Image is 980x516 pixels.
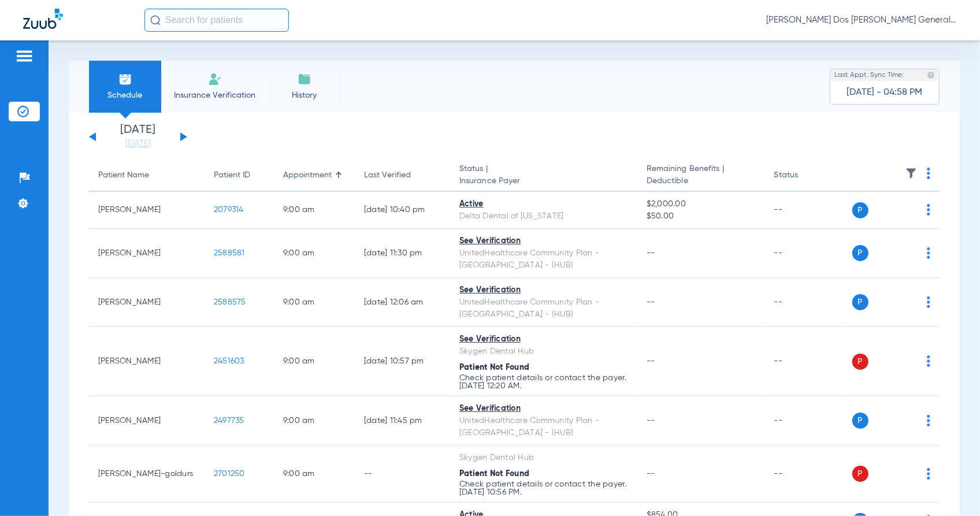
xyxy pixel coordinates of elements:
[834,69,904,81] span: Last Appt. Sync Time:
[103,138,173,150] a: [DATE]
[459,210,628,222] div: Delta Dental of [US_STATE]
[364,169,441,181] div: Last Verified
[170,90,259,101] span: Insurance Verification
[274,278,355,327] td: 9:00 AM
[214,169,265,181] div: Patient ID
[355,396,450,446] td: [DATE] 11:45 PM
[647,470,655,478] span: --
[89,327,205,396] td: [PERSON_NAME]
[927,355,930,367] img: group-dot-blue.svg
[98,169,195,181] div: Patient Name
[647,417,655,425] span: --
[450,159,637,192] th: Status |
[459,403,628,415] div: See Verification
[459,470,529,478] span: Patient Not Found
[98,169,149,181] div: Patient Name
[459,247,628,272] div: UnitedHealthcare Community Plan - [GEOGRAPHIC_DATA] - (HUB)
[23,9,63,29] img: Zuub Logo
[927,71,935,79] img: last sync help info
[214,417,244,425] span: 2497735
[765,396,843,446] td: --
[459,284,628,296] div: See Verification
[459,235,628,247] div: See Verification
[89,278,205,327] td: [PERSON_NAME]
[647,249,655,257] span: --
[847,87,923,98] span: [DATE] - 04:58 PM
[765,229,843,278] td: --
[647,357,655,365] span: --
[98,90,153,101] span: Schedule
[765,327,843,396] td: --
[459,333,628,346] div: See Verification
[150,15,161,25] img: Search Icon
[927,468,930,480] img: group-dot-blue.svg
[927,204,930,216] img: group-dot-blue.svg
[766,14,957,26] span: [PERSON_NAME] Dos [PERSON_NAME] General | Abra Health
[364,169,411,181] div: Last Verified
[214,169,250,181] div: Patient ID
[852,202,868,218] span: P
[274,192,355,229] td: 9:00 AM
[103,124,173,150] li: [DATE]
[459,415,628,439] div: UnitedHealthcare Community Plan - [GEOGRAPHIC_DATA] - (HUB)
[765,278,843,327] td: --
[459,198,628,210] div: Active
[852,245,868,261] span: P
[765,159,843,192] th: Status
[927,247,930,259] img: group-dot-blue.svg
[459,175,628,187] span: Insurance Payer
[214,357,244,365] span: 2451603
[647,210,756,222] span: $50.00
[765,446,843,503] td: --
[852,466,868,482] span: P
[214,206,244,214] span: 2079314
[214,298,246,306] span: 2588575
[459,296,628,321] div: UnitedHealthcare Community Plan - [GEOGRAPHIC_DATA] - (HUB)
[283,169,346,181] div: Appointment
[208,72,222,86] img: Manual Insurance Verification
[355,446,450,503] td: --
[647,175,756,187] span: Deductible
[852,354,868,370] span: P
[355,192,450,229] td: [DATE] 10:40 PM
[637,159,765,192] th: Remaining Benefits |
[459,363,529,372] span: Patient Not Found
[355,278,450,327] td: [DATE] 12:06 AM
[118,72,132,86] img: Schedule
[927,296,930,308] img: group-dot-blue.svg
[927,168,930,179] img: group-dot-blue.svg
[905,168,917,179] img: filter.svg
[15,49,34,63] img: hamburger-icon
[852,413,868,429] span: P
[298,72,311,86] img: History
[459,374,628,390] p: Check patient details or contact the payer. [DATE] 12:20 AM.
[89,229,205,278] td: [PERSON_NAME]
[89,446,205,503] td: [PERSON_NAME]-goldurs
[927,415,930,426] img: group-dot-blue.svg
[89,396,205,446] td: [PERSON_NAME]
[647,298,655,306] span: --
[459,452,628,464] div: Skygen Dental Hub
[214,470,245,478] span: 2701250
[283,169,332,181] div: Appointment
[89,192,205,229] td: [PERSON_NAME]
[459,480,628,496] p: Check patient details or contact the payer. [DATE] 10:56 PM.
[765,192,843,229] td: --
[274,327,355,396] td: 9:00 AM
[459,346,628,358] div: Skygen Dental Hub
[144,9,289,32] input: Search for patients
[274,446,355,503] td: 9:00 AM
[277,90,332,101] span: History
[214,249,245,257] span: 2588581
[852,294,868,310] span: P
[647,198,756,210] span: $2,000.00
[355,327,450,396] td: [DATE] 10:57 PM
[274,229,355,278] td: 9:00 AM
[355,229,450,278] td: [DATE] 11:30 PM
[274,396,355,446] td: 9:00 AM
